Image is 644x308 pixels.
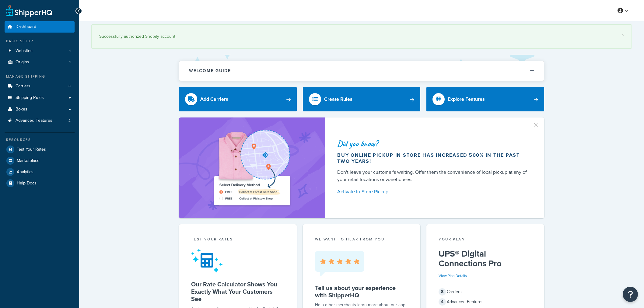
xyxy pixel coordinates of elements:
div: Advanced Features [439,298,532,306]
a: Boxes [5,104,75,115]
div: Test your rates [191,236,285,243]
a: Origins1 [5,57,75,68]
span: Help Docs [17,181,37,186]
span: Origins [16,60,29,65]
a: Add Carriers [179,87,297,111]
div: Manage Shipping [5,74,75,79]
span: Test Your Rates [17,147,46,152]
a: × [621,32,624,37]
div: Resources [5,137,75,142]
div: Did you know? [337,139,530,148]
div: Basic Setup [5,39,75,44]
a: View Plan Details [439,273,467,278]
span: 1 [69,60,71,65]
span: Dashboard [16,24,36,30]
h5: Tell us about your experience with ShipperHQ [315,284,408,299]
button: Open Resource Center [623,287,638,302]
span: Marketplace [17,158,40,163]
div: Explore Features [448,95,485,103]
button: Welcome Guide [179,61,544,80]
a: Marketplace [5,155,75,166]
a: Shipping Rules [5,92,75,103]
div: Create Rules [324,95,352,103]
div: Don't leave your customer's waiting. Offer them the convenience of local pickup at any of your re... [337,169,530,183]
h5: Our Rate Calculator Shows You Exactly What Your Customers See [191,281,285,303]
span: Advanced Features [16,118,52,123]
a: Create Rules [303,87,421,111]
span: Shipping Rules [16,95,44,100]
div: Add Carriers [200,95,228,103]
a: Activate In-Store Pickup [337,187,530,196]
h5: UPS® Digital Connections Pro [439,249,532,268]
a: Carriers8 [5,81,75,92]
span: Websites [16,48,33,54]
li: Origins [5,57,75,68]
span: 2 [68,118,71,123]
span: 1 [69,48,71,54]
span: Carriers [16,84,30,89]
div: Your Plan [439,236,532,243]
span: Analytics [17,170,33,175]
a: Help Docs [5,178,75,189]
h2: Welcome Guide [189,68,231,73]
a: Explore Features [426,87,544,111]
div: Carriers [439,288,532,296]
li: Carriers [5,81,75,92]
span: Boxes [16,107,27,112]
span: 8 [439,288,446,296]
img: ad-shirt-map-b0359fc47e01cab431d101c4b569394f6a03f54285957d908178d52f29eb9668.png [197,127,307,209]
span: 4 [439,298,446,306]
div: Buy online pickup in store has increased 500% in the past two years! [337,152,530,164]
div: Successfully authorized Shopify account [99,32,624,41]
a: Dashboard [5,21,75,33]
a: Analytics [5,166,75,177]
li: Websites [5,45,75,57]
p: we want to hear from you [315,236,408,242]
span: 8 [68,84,71,89]
li: Advanced Features [5,115,75,126]
a: Test Your Rates [5,144,75,155]
a: Advanced Features2 [5,115,75,126]
a: Websites1 [5,45,75,57]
